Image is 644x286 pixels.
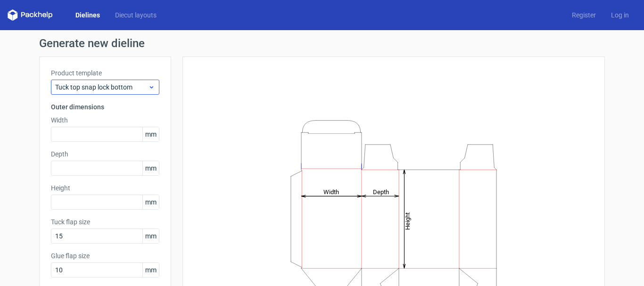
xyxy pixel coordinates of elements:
span: mm [142,229,159,243]
span: mm [142,195,159,209]
label: Width [51,115,159,125]
span: mm [142,127,159,141]
a: Dielines [68,10,107,20]
tspan: Height [404,212,411,229]
label: Product template [51,68,159,78]
h1: Generate new dieline [39,38,605,49]
a: Register [564,10,603,20]
h3: Outer dimensions [51,102,159,112]
a: Log in [603,10,636,20]
label: Height [51,183,159,193]
tspan: Depth [373,188,389,195]
a: Diecut layouts [107,10,164,20]
tspan: Width [323,188,339,195]
span: mm [142,263,159,277]
span: mm [142,161,159,175]
span: Tuck top snap lock bottom [55,82,148,92]
label: Tuck flap size [51,217,159,227]
label: Depth [51,149,159,159]
label: Glue flap size [51,251,159,261]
